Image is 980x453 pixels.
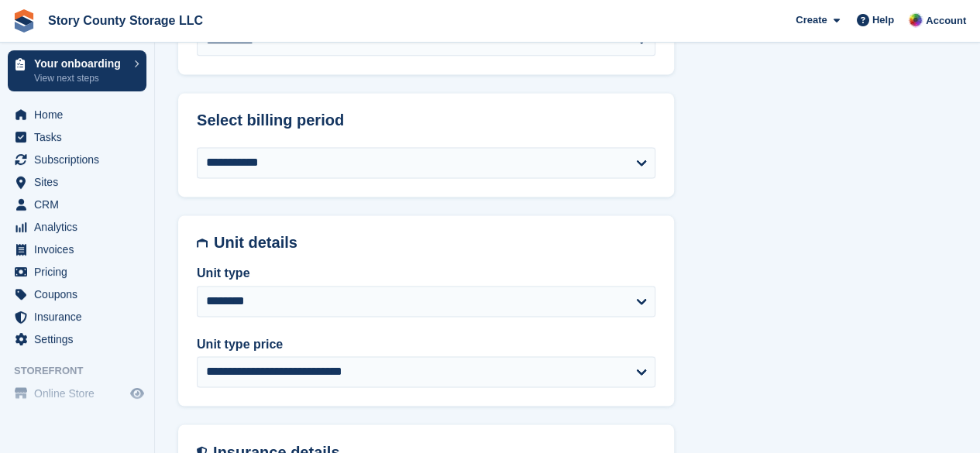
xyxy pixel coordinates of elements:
[908,12,923,28] img: Leah Hattan
[34,216,127,238] span: Analytics
[8,149,146,170] a: menu
[34,261,127,283] span: Pricing
[8,383,146,404] a: menu
[8,194,146,215] a: menu
[34,283,127,305] span: Coupons
[8,104,146,125] a: menu
[197,112,655,129] h2: Select billing period
[214,234,655,252] h2: Unit details
[128,384,146,403] a: Preview store
[34,171,127,193] span: Sites
[8,216,146,238] a: menu
[8,239,146,260] a: menu
[34,126,127,148] span: Tasks
[34,58,126,69] p: Your onboarding
[34,306,127,328] span: Insurance
[8,126,146,148] a: menu
[197,264,655,283] label: Unit type
[926,13,966,29] span: Account
[8,328,146,350] a: menu
[8,50,146,91] a: Your onboarding View next steps
[34,328,127,350] span: Settings
[796,12,827,28] span: Create
[8,283,146,305] a: menu
[197,234,208,252] img: unit-details-icon-595b0c5c156355b767ba7b61e002efae458ec76ed5ec05730b8e856ff9ea34a9.svg
[34,239,127,260] span: Invoices
[12,9,36,33] img: stora-icon-8386f47178a22dfd0bd8f6a31ec36ba5ce8667c1dd55bd0f319d3a0aa187defe.svg
[8,171,146,193] a: menu
[8,261,146,283] a: menu
[197,335,655,354] label: Unit type price
[872,12,894,28] span: Help
[14,363,154,379] span: Storefront
[34,149,127,170] span: Subscriptions
[34,71,126,85] p: View next steps
[34,383,127,404] span: Online Store
[34,194,127,215] span: CRM
[42,8,209,33] a: Story County Storage LLC
[8,306,146,328] a: menu
[34,104,127,125] span: Home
